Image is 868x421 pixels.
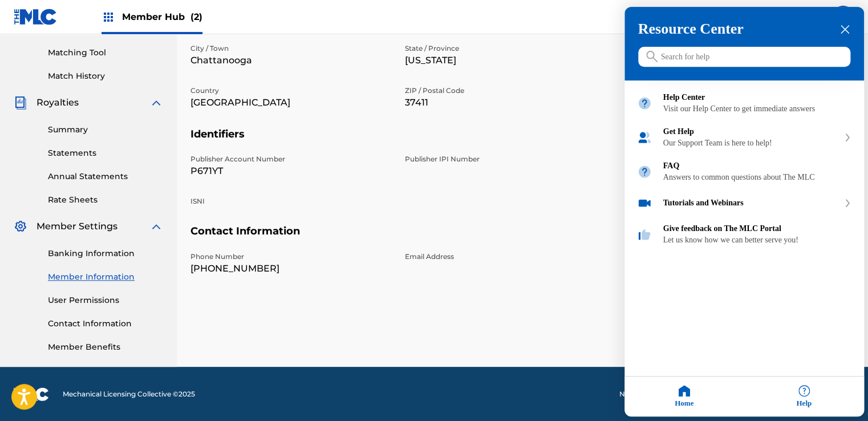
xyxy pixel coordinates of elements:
div: Resource center home modules [624,81,864,252]
svg: icon [646,51,658,63]
div: FAQ [663,162,851,171]
h3: Resource Center [638,21,850,38]
div: Help Center [624,87,864,121]
div: Answers to common questions about The MLC [663,173,851,183]
img: module icon [637,131,652,145]
div: close resource center [839,25,850,35]
div: entering resource center home [624,81,864,252]
div: Tutorials and Webinars [624,189,864,218]
div: Give feedback on The MLC Portal [663,225,851,234]
div: Tutorials and Webinars [663,199,839,208]
div: FAQ [624,155,864,189]
svg: expand [844,134,851,142]
svg: expand [844,200,851,208]
div: Home [624,377,744,417]
div: Visit our Help Center to get immediate answers [663,105,851,114]
div: Let us know how we can better serve you! [663,236,851,245]
div: Get Help [663,128,839,137]
img: module icon [637,165,652,180]
div: Help Center [663,94,851,103]
div: Give feedback on The MLC Portal [624,218,864,252]
input: Search for help [638,47,850,67]
div: Get Help [624,121,864,155]
img: module icon [637,96,652,111]
img: module icon [637,196,652,211]
img: module icon [637,228,652,242]
div: Our Support Team is here to help! [663,139,839,148]
div: Help [744,377,864,417]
